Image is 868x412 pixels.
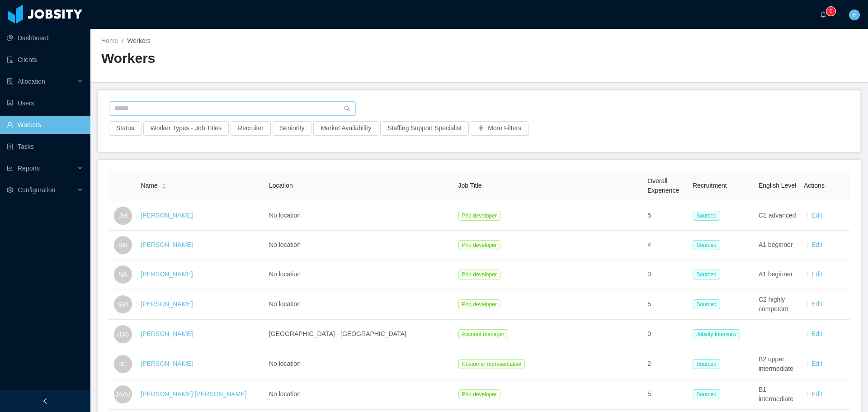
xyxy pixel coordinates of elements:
[313,121,378,136] button: Market Availability
[380,121,469,136] button: Staffing Support Specialist
[852,9,856,20] span: E
[811,360,822,367] a: Edit
[759,182,796,189] span: English Level
[119,355,127,373] span: JC
[644,201,689,231] td: 5
[161,182,166,185] i: icon: caret-up
[7,116,83,134] a: icon: userWorkers
[161,182,167,188] div: Sort
[644,231,689,260] td: 4
[693,389,720,399] span: Sourced
[693,300,724,308] a: Sourced
[644,260,689,289] td: 3
[820,11,826,18] i: icon: bell
[265,260,455,289] td: No location
[458,329,508,339] span: Account manager
[344,105,350,112] i: icon: search
[458,240,500,250] span: Php developer
[269,182,293,189] span: Location
[141,360,193,367] a: [PERSON_NAME]
[644,289,689,320] td: 5
[693,240,720,250] span: Sourced
[811,270,822,278] a: Edit
[693,330,744,337] a: Jobsity Interview
[265,349,455,379] td: No location
[7,94,83,112] a: icon: robotUsers
[7,51,83,69] a: icon: auditClients
[647,177,679,194] span: Overall Experience
[161,185,166,188] i: icon: caret-down
[7,165,13,171] i: icon: line-chart
[755,231,800,260] td: A1 beginner
[118,295,128,313] span: GM
[141,300,193,308] a: [PERSON_NAME]
[471,121,528,136] button: icon: plusMore Filters
[273,121,311,136] button: Seniority
[115,385,131,403] span: JAAV
[755,379,800,410] td: B1 intermediate
[755,260,800,289] td: A1 beginner
[109,121,142,136] button: Status
[811,212,822,219] a: Edit
[143,121,229,136] button: Worker Types - Job Titles
[693,211,720,221] span: Sourced
[755,289,800,320] td: C2 highly competent
[644,320,689,349] td: 0
[693,299,720,309] span: Sourced
[693,270,720,279] span: Sourced
[265,289,455,320] td: No location
[18,186,55,194] span: Configuration
[141,390,246,398] a: [PERSON_NAME] [PERSON_NAME]
[141,212,193,219] a: [PERSON_NAME]
[122,37,123,44] span: /
[755,349,800,379] td: B2 upper intermediate
[101,37,118,44] a: Home
[644,349,689,379] td: 2
[265,231,455,260] td: No location
[693,182,726,189] span: Recruitment
[811,241,822,248] a: Edit
[693,359,720,369] span: Sourced
[141,241,193,248] a: [PERSON_NAME]
[118,207,127,225] span: JM
[458,299,500,309] span: Php developer
[644,379,689,410] td: 5
[18,165,40,172] span: Reports
[811,330,822,337] a: Edit
[693,212,724,219] a: Sourced
[458,359,525,369] span: Customer representative
[7,137,83,156] a: icon: profileTasks
[141,330,193,337] a: [PERSON_NAME]
[265,320,455,349] td: [GEOGRAPHIC_DATA] - [GEOGRAPHIC_DATA]
[141,270,193,278] a: [PERSON_NAME]
[18,78,45,85] span: Allocation
[693,241,724,248] a: Sourced
[693,270,724,278] a: Sourced
[755,201,800,231] td: C1 advanced
[693,329,740,339] span: Jobsity Interview
[118,236,127,254] span: RR
[693,390,724,398] a: Sourced
[811,300,822,308] a: Edit
[117,325,129,343] span: JDC
[458,389,500,399] span: Php developer
[458,270,500,279] span: Php developer
[127,37,151,44] span: Workers
[804,182,825,189] span: Actions
[231,121,271,136] button: Recruiter
[693,360,724,367] a: Sourced
[265,379,455,410] td: No location
[7,187,13,193] i: icon: setting
[826,7,835,16] sup: 0
[811,390,822,398] a: Edit
[7,78,13,85] i: icon: solution
[458,211,500,221] span: Php developer
[118,265,127,284] span: NA
[458,182,482,189] span: Job Title
[7,29,83,47] a: icon: pie-chartDashboard
[101,49,479,68] h2: Workers
[141,181,157,190] span: Name
[265,201,455,231] td: No location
